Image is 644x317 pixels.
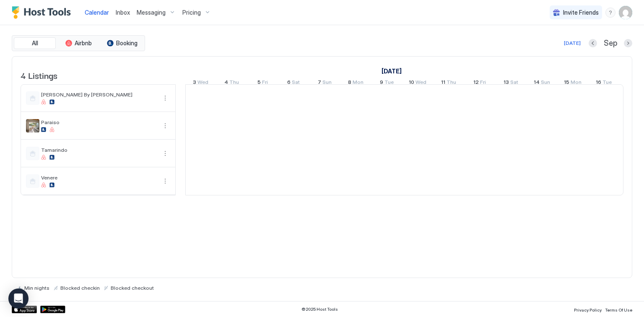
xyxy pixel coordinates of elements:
[160,93,170,103] div: menu
[605,8,615,18] div: menu
[41,119,157,125] span: Paraiso
[41,91,157,98] span: [PERSON_NAME] By [PERSON_NAME]
[415,79,426,88] span: Wed
[605,307,632,312] span: Terms Of Use
[471,77,488,89] a: September 12, 2025
[571,79,582,88] span: Mon
[111,285,154,291] span: Blocked checkout
[604,39,617,48] span: Sep
[473,79,479,88] span: 12
[32,39,38,47] span: All
[12,6,75,19] a: Host Tools Logo
[85,8,109,17] a: Calendar
[21,69,57,81] span: 4 Listings
[160,121,170,131] button: More options
[222,77,241,89] a: September 4, 2025
[8,288,29,309] div: Open Intercom Messenger
[160,93,170,103] button: More options
[41,174,157,181] span: Venere
[24,285,49,291] span: Min nights
[602,79,612,88] span: Tue
[407,77,428,89] a: September 10, 2025
[439,77,458,89] a: September 11, 2025
[574,307,602,312] span: Privacy Policy
[116,9,130,16] span: Inbox
[257,79,261,88] span: 5
[160,148,170,158] div: menu
[75,39,92,47] span: Airbnb
[41,147,157,153] span: Tamarindo
[510,79,518,88] span: Sat
[563,9,599,16] span: Invite Friends
[191,77,210,89] a: September 3, 2025
[60,285,100,291] span: Blocked checkin
[160,121,170,131] div: menu
[564,79,569,88] span: 15
[322,79,332,88] span: Sun
[285,77,302,89] a: September 6, 2025
[409,79,414,88] span: 10
[378,77,396,89] a: September 9, 2025
[255,77,270,89] a: September 5, 2025
[594,77,614,89] a: September 16, 2025
[348,79,351,88] span: 8
[12,35,145,51] div: tab-group
[619,6,632,19] div: User profile
[137,9,166,16] span: Messaging
[605,305,632,314] a: Terms Of Use
[534,79,540,88] span: 14
[182,9,201,16] span: Pricing
[574,305,602,314] a: Privacy Policy
[292,79,300,88] span: Sat
[532,77,552,89] a: September 14, 2025
[480,79,486,88] span: Fri
[197,79,208,88] span: Wed
[26,119,39,133] div: listing image
[57,37,99,49] button: Airbnb
[316,77,334,89] a: September 7, 2025
[380,79,383,88] span: 9
[85,9,109,16] span: Calendar
[447,79,456,88] span: Thu
[624,39,632,47] button: Next month
[501,77,520,89] a: September 13, 2025
[224,79,228,88] span: 4
[101,37,143,49] button: Booking
[541,79,550,88] span: Sun
[193,79,196,88] span: 3
[116,39,138,47] span: Booking
[160,176,170,186] div: menu
[40,306,65,313] a: Google Play Store
[14,37,56,49] button: All
[596,79,601,88] span: 16
[116,8,130,17] a: Inbox
[353,79,364,88] span: Mon
[563,38,582,48] button: [DATE]
[346,77,366,89] a: September 8, 2025
[384,79,394,88] span: Tue
[441,79,445,88] span: 11
[564,39,581,47] div: [DATE]
[287,79,291,88] span: 6
[12,306,37,313] a: App Store
[160,148,170,158] button: More options
[379,65,404,77] a: September 1, 2025
[229,79,239,88] span: Thu
[318,79,321,88] span: 7
[504,79,509,88] span: 13
[262,79,268,88] span: Fri
[160,176,170,186] button: More options
[589,39,597,47] button: Previous month
[301,307,338,312] span: © 2025 Host Tools
[562,77,584,89] a: September 15, 2025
